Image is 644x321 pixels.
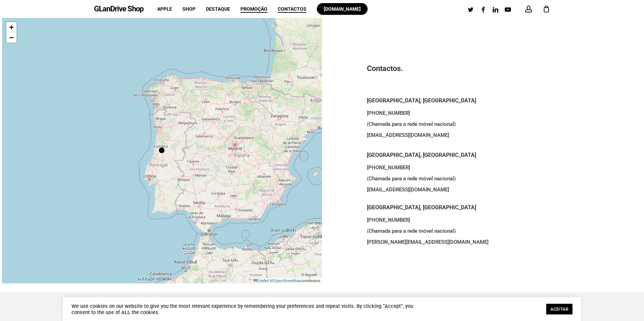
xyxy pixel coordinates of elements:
[9,23,13,31] span: +
[278,6,306,12] span: Contactos
[157,7,172,11] a: Apple
[278,7,306,11] a: Contactos
[240,7,267,11] a: Promoção
[252,278,322,284] div: © contributors
[542,5,550,13] a: Cart
[367,214,597,248] p: [PHONE_NUMBER] (Chamada para a rede móvel nacional) [PERSON_NAME][EMAIL_ADDRESS][DOMAIN_NAME]
[367,203,597,212] h5: [GEOGRAPHIC_DATA], [GEOGRAPHIC_DATA]
[240,6,267,12] span: Promoção
[182,6,196,12] span: Shop
[94,5,143,13] a: GLanDrive Shop
[367,63,597,74] h3: Contactos.
[324,6,361,12] span: [DOMAIN_NAME]
[72,303,422,315] div: We use cookies on our website to give you the most relevant experience by remembering your prefer...
[206,6,230,12] span: Destaque
[182,7,196,11] a: Shop
[253,279,269,283] a: Leaflet
[206,7,230,11] a: Destaque
[546,304,572,314] a: ACEITAR
[274,279,301,283] a: OpenStreetMap
[270,279,271,283] span: |
[6,22,17,32] a: Zoom in
[6,32,17,43] a: Zoom out
[367,96,597,105] h5: [GEOGRAPHIC_DATA], [GEOGRAPHIC_DATA]
[317,7,368,11] a: [DOMAIN_NAME]
[9,33,13,42] span: −
[367,162,597,203] p: [PHONE_NUMBER] (Chamada para a rede móvel nacional) [EMAIL_ADDRESS][DOMAIN_NAME]
[157,6,172,12] span: Apple
[367,151,597,160] h5: [GEOGRAPHIC_DATA], [GEOGRAPHIC_DATA]
[367,108,597,149] p: [PHONE_NUMBER] (Chamada para a rede móvel nacional) [EMAIL_ADDRESS][DOMAIN_NAME]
